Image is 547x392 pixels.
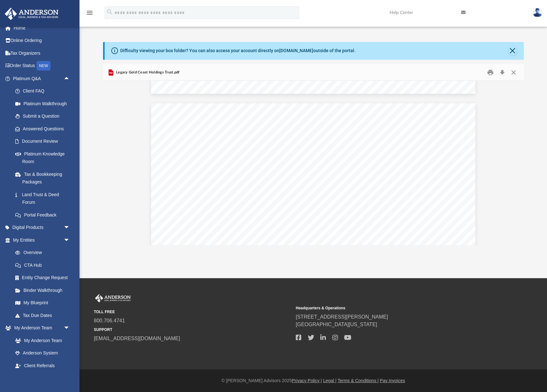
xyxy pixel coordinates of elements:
a: Platinum Q&Aarrow_drop_up [4,72,80,85]
a: [GEOGRAPHIC_DATA][US_STATE] [296,322,377,327]
div: © [PERSON_NAME] Advisors 2025 [80,377,547,384]
span: Successor Trustee automatically succeeds to the office of Trustee. [208,226,366,231]
div: Document Viewer [103,81,524,245]
a: Submit a Question [9,110,80,123]
small: TOLL FREE [94,309,291,315]
img: Anderson Advisors Platinum Portal [94,294,132,302]
a: Overview [9,246,80,259]
a: Client FAQ [9,85,80,98]
span: 4. [199,242,203,248]
a: Tax Organizers [4,47,80,59]
span: remaining Trustee, if any, continues to serve as sole Trustee. In the event there is no Trustee, the [208,219,437,225]
img: Anderson Advisors Platinum Portal [3,8,60,20]
a: Anderson System [9,347,76,360]
a: Answered Questions [9,122,80,135]
span: Certification of Trust [285,142,343,149]
span: 2. [199,189,203,195]
a: CTA Hub [9,259,80,272]
a: [EMAIL_ADDRESS][DOMAIN_NAME] [94,336,180,341]
a: Client Referrals [9,359,76,372]
img: User Pic [533,8,542,17]
div: Difficulty viewing your box folder? You can also access your account directly on outside of the p... [120,47,356,54]
span: arrow_drop_down [64,322,76,335]
i: menu [86,9,93,17]
a: Tax & Bookkeeping Packages [9,168,80,188]
a: Home [4,22,80,34]
a: Entity Change Request [9,272,80,284]
a: Portal Feedback [9,209,80,221]
a: My Entitiesarrow_drop_down [4,234,80,246]
a: Terms & Conditions | [338,378,379,383]
span: Holdings Trust Agreement dated [DATE] (hereafter referred to as the "Trust Agreement"). [208,179,415,185]
a: Binder Walkthrough [9,284,80,297]
div: Preview [103,64,524,245]
i: search [106,9,113,16]
span: This certification is signed by all of the Trustees of the Trust and the Trust Grantor(s) and [208,196,437,202]
small: SUPPORT [94,327,291,333]
a: Pay Invoices [380,378,405,383]
span: The currently acting Trustee of the Legacy Gold Coast Holdings Trust is/are [PERSON_NAME], Esq. [208,189,449,195]
a: Document Review [9,135,80,148]
a: My Anderson Team [9,334,73,347]
span: The Trust Agreement provides that upon the resignation, death, or incapacity of a Trustee, the [208,212,437,218]
a: Order StatusNEW [4,59,80,72]
a: Privacy Policy | [292,378,322,383]
span: Legacy Gold Coast Holdings Trust.pdf [115,70,180,75]
a: Legal | [323,378,336,383]
span: Trustees are [PERSON_NAME] [PERSON_NAME] and [PERSON_NAME] (jointly, or the survivor of them). [208,232,462,238]
button: Print [484,67,497,77]
small: Headquarters & Operations [296,305,493,311]
a: menu [86,12,93,17]
a: My Anderson Teamarrow_drop_down [4,322,76,334]
span: The Legacy Gold Coast Holdings Trust was established pursuant to the Legacy Gold Coast [208,172,437,178]
span: arrow_drop_down [64,234,76,247]
a: Land Trust & Deed Forum [9,188,80,209]
span: arrow_drop_down [64,221,76,234]
span: arrow_drop_up [64,72,76,85]
a: Platinum Knowledge Room [9,148,80,168]
div: NEW [37,61,51,71]
a: Tax Due Dates [9,309,80,322]
span: The names of the Successor [370,226,437,231]
a: Online Ordering [4,34,80,47]
a: My Blueprint [9,297,76,309]
span: 3. [199,212,203,218]
a: 800.706.4741 [94,318,125,323]
span: Beneficiaries. [208,203,240,208]
button: Download [497,67,508,77]
a: [DOMAIN_NAME] [279,48,313,53]
a: Digital Productsarrow_drop_down [4,221,80,234]
span: The trust is a revocable trust and all of the Beneficiaries, acting together, may revoke the trus... [208,242,437,248]
div: File preview [103,81,524,245]
span: The below named beneficiaries hereby certify and declare as follows: [189,162,351,168]
button: Close [508,67,519,77]
button: Close [508,46,517,55]
span: 1. [199,172,203,178]
a: [STREET_ADDRESS][PERSON_NAME] [296,314,388,320]
a: Platinum Walkthrough [9,97,80,110]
